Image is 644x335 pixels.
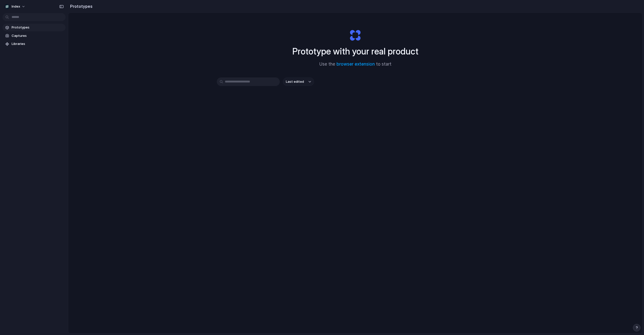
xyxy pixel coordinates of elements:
[12,4,20,9] span: Index
[3,32,66,40] a: Captures
[336,62,375,67] a: browser extension
[3,3,28,11] button: Index
[283,77,314,86] button: Last edited
[286,79,304,84] span: Last edited
[12,33,64,38] span: Captures
[3,40,66,48] a: Libraries
[292,45,418,58] h1: Prototype with your real product
[12,41,64,46] span: Libraries
[3,24,66,31] a: Prototypes
[12,25,64,30] span: Prototypes
[68,3,93,9] h2: Prototypes
[319,61,391,68] span: Use the to start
